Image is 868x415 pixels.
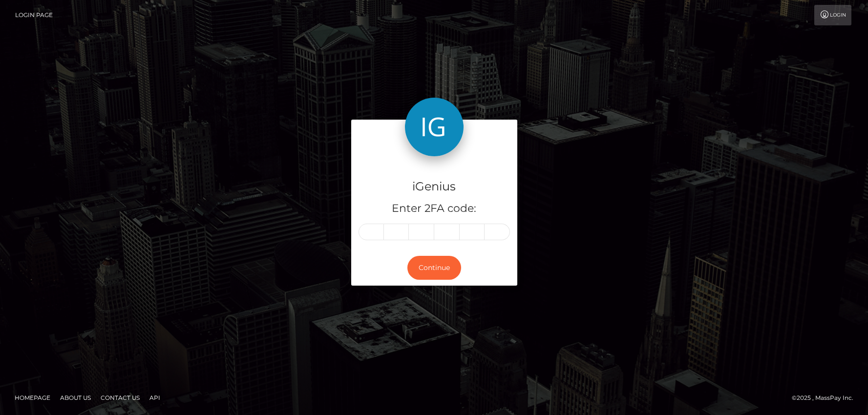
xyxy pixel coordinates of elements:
a: Contact Us [97,390,144,405]
img: iGenius [405,98,464,156]
div: © 2025 , MassPay Inc. [792,393,861,403]
button: Continue [407,256,461,280]
a: Login Page [15,5,53,25]
h4: iGenius [359,178,510,195]
a: About Us [56,390,95,405]
h5: Enter 2FA code: [359,201,510,216]
a: API [146,390,164,405]
a: Homepage [11,390,54,405]
a: Login [814,5,851,25]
